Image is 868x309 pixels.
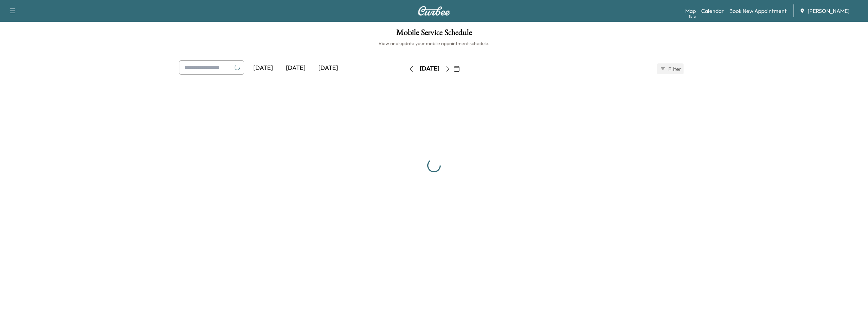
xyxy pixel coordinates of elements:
div: [DATE] [420,64,439,73]
div: [DATE] [247,60,279,76]
a: Calendar [701,7,724,15]
button: Filter [657,63,684,74]
h6: View and update your mobile appointment schedule. [7,40,861,47]
h1: Mobile Service Schedule [7,28,861,40]
a: Book New Appointment [729,7,787,15]
img: Curbee Logo [418,6,450,16]
div: [DATE] [312,60,344,76]
div: [DATE] [279,60,312,76]
span: [PERSON_NAME] [808,7,849,15]
span: Filter [668,65,680,73]
div: Beta [689,14,696,19]
a: MapBeta [685,7,696,15]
